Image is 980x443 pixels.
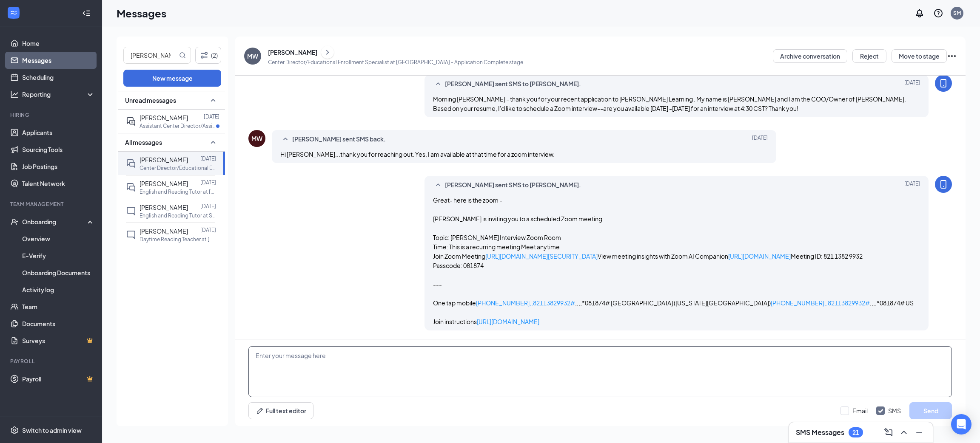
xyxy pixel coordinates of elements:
[247,52,258,60] div: MW
[126,182,136,192] svg: DoubleChat
[200,155,216,162] p: [DATE]
[433,196,914,325] span: Great- here is the zoom - [PERSON_NAME] is inviting you to a scheduled Zoom meeting. Topic: [PERS...
[22,370,95,387] a: PayrollCrown
[22,298,95,315] a: Team
[140,227,188,235] span: [PERSON_NAME]
[433,180,443,190] svg: SmallChevronUp
[140,236,216,243] p: Daytime Reading Teacher at [GEOGRAPHIC_DATA][PERSON_NAME]
[123,70,221,87] button: New message
[200,179,216,186] p: [DATE]
[904,180,920,190] span: [DATE]
[268,59,523,66] p: Center Director/Educational Enrollment Specialist at [GEOGRAPHIC_DATA] - Application Complete stage
[204,113,219,120] p: [DATE]
[938,179,949,189] svg: MobileSms
[892,49,947,63] button: Move to stage
[852,49,886,63] button: Reject
[140,114,188,121] span: [PERSON_NAME]
[124,47,177,63] input: Search
[82,9,91,17] svg: Collapse
[22,230,95,247] a: Overview
[10,217,19,226] svg: UserCheck
[200,203,216,210] p: [DATE]
[912,426,926,439] button: Minimize
[321,46,334,59] button: ChevronRight
[882,426,895,439] button: ComposeMessage
[951,414,971,435] div: Open Intercom Messenger
[323,47,332,57] svg: ChevronRight
[140,180,188,187] span: [PERSON_NAME]
[445,180,581,190] span: [PERSON_NAME] sent SMS to [PERSON_NAME].
[140,212,216,219] p: English and Reading Tutor at Sylvan Learning of [GEOGRAPHIC_DATA]
[883,427,894,437] svg: ComposeMessage
[22,158,95,175] a: Job Postings
[280,150,555,158] span: Hi [PERSON_NAME]...thank you for reaching out. Yes, I am available at that time for a zoom interv...
[22,426,82,435] div: Switch to admin view
[126,206,136,216] svg: ChatInactive
[22,90,95,99] div: Reporting
[914,8,925,18] svg: Notifications
[140,164,216,172] p: Center Director/Educational Enrollment Specialist at [GEOGRAPHIC_DATA]
[140,122,216,130] p: Assistant Center Director/Assistant Administrator at [GEOGRAPHIC_DATA]
[771,299,870,307] a: [PHONE_NUMBER],,82113829932#
[10,111,93,119] div: Hiring
[933,8,943,18] svg: QuestionInfo
[433,95,906,112] span: Morning [PERSON_NAME] - thank you for your recent application to [PERSON_NAME] Learning . My name...
[125,96,176,104] span: Unread messages
[953,9,961,17] div: SM
[125,138,162,147] span: All messages
[433,79,443,89] svg: SmallChevronUp
[909,402,952,419] button: Send
[117,6,166,20] h1: Messages
[292,134,386,144] span: [PERSON_NAME] sent SMS back.
[22,332,95,349] a: SurveysCrown
[256,406,264,415] svg: Pen
[796,428,844,437] h3: SMS Messages
[852,429,859,436] div: 21
[477,318,539,325] a: [URL][DOMAIN_NAME]
[938,78,949,88] svg: MobileSms
[22,217,88,226] div: Onboarding
[126,230,136,240] svg: ChatInactive
[899,427,909,437] svg: ChevronUp
[752,134,768,144] span: [DATE]
[22,124,95,141] a: Applicants
[22,175,95,192] a: Talent Network
[10,200,93,208] div: Team Management
[485,252,598,260] a: [URL][DOMAIN_NAME][SECURITY_DATA]
[22,52,95,69] a: Messages
[251,134,262,143] div: MW
[22,247,95,264] a: E-Verify
[22,35,95,52] a: Home
[268,48,317,56] div: [PERSON_NAME]
[22,69,95,86] a: Scheduling
[773,49,847,63] button: Archive conversation
[914,427,924,437] svg: Minimize
[904,79,920,89] span: [DATE]
[248,402,313,419] button: Full text editorPen
[22,281,95,298] a: Activity log
[208,95,218,105] svg: SmallChevronUp
[897,426,911,439] button: ChevronUp
[22,141,95,158] a: Sourcing Tools
[22,315,95,332] a: Documents
[10,358,93,365] div: Payroll
[208,137,218,147] svg: SmallChevronUp
[195,47,221,64] button: Filter (2)
[140,188,216,195] p: English and Reading Tutor at [GEOGRAPHIC_DATA]
[280,134,291,144] svg: SmallChevronUp
[10,90,19,99] svg: Analysis
[126,158,136,169] svg: DoubleChat
[199,50,209,60] svg: Filter
[9,8,18,17] svg: WorkstreamLogo
[126,116,136,127] svg: ActiveDoubleChat
[10,426,19,435] svg: Settings
[476,299,575,307] a: [PHONE_NUMBER],,82113829932#
[445,79,581,89] span: [PERSON_NAME] sent SMS to [PERSON_NAME].
[728,252,791,260] a: [URL][DOMAIN_NAME]
[140,203,188,211] span: [PERSON_NAME]
[947,51,957,61] svg: Ellipses
[179,52,186,59] svg: MagnifyingGlass
[140,156,188,164] span: [PERSON_NAME]
[200,226,216,234] p: [DATE]
[22,264,95,281] a: Onboarding Documents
